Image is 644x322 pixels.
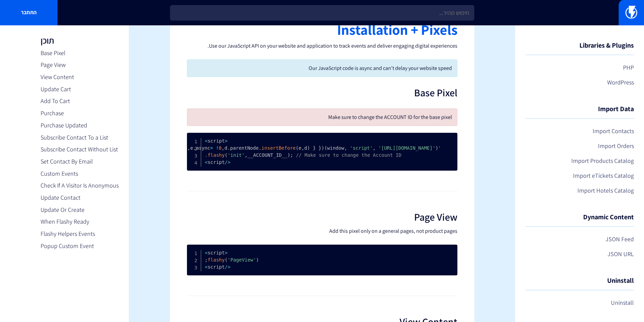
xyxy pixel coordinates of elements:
[41,133,119,142] a: Subscribe Contact To a List
[259,145,261,151] span: .
[525,213,634,227] h4: Dynamic Content
[41,205,119,214] a: Update Or Create
[187,145,190,151] span: ,
[287,152,290,158] span: )
[205,152,402,158] span: // Make sure to change the Account ID.
[219,145,221,151] span: 0
[245,152,247,158] span: ,
[228,159,230,165] span: <
[525,42,634,55] h4: Libraries & Plugins
[205,138,208,144] span: >
[41,169,119,178] a: Custom Events
[187,22,457,38] h1: Installation + Pixels
[41,85,119,94] a: Update Cart
[170,5,474,21] input: חיפוש מהיר...
[324,145,327,151] span: (
[192,65,452,72] p: Our JavaScript code is async and can't delay your website speed
[210,145,213,151] span: =
[373,145,375,151] span: ,
[41,229,119,238] a: Flashy Helpers Events
[378,145,435,151] span: '[URL][DOMAIN_NAME]'
[225,257,228,263] span: (
[205,159,208,165] span: >
[302,145,304,151] span: ,
[205,264,208,270] span: >
[41,49,119,57] a: Base Pixel
[187,87,457,98] h2: Base Pixel
[228,152,245,158] span: 'init'
[222,145,224,151] span: ,
[525,185,634,196] a: Import Hotels Catalog
[208,257,225,263] span: flashy
[41,217,119,226] a: When Flashy Ready
[525,277,634,290] h4: Uninstall
[41,35,119,45] h3: תוכן
[525,233,634,245] a: JSON Feed
[205,257,208,263] span: ;
[187,228,457,234] p: Add this pixel only on a general pages, not product pages
[205,250,208,255] span: >
[225,250,228,255] span: <
[525,248,634,260] a: JSON URL
[208,152,225,158] span: flashy
[525,155,634,167] a: Import Products Catalog
[256,257,259,263] span: )
[187,43,457,49] p: Use our JavaScript API on your website and application to track events and deliver engaging digit...
[41,60,119,69] a: Page View
[225,152,228,158] span: (
[525,140,634,152] a: Import Orders
[41,193,119,202] a: Update Contact
[225,264,228,270] span: /
[41,73,119,81] a: View Content
[318,145,321,151] span: }
[225,138,228,144] span: <
[435,145,438,151] span: )
[525,105,634,119] h4: Import Data
[193,145,196,151] span: .
[525,297,634,308] a: Uninstall
[307,145,310,151] span: )
[192,114,452,121] p: Make sure to change the ACCOUNT ID for the base pixel
[41,181,119,190] a: Check If A Visitor Is Anonymous
[227,145,230,151] span: .
[344,145,347,151] span: ,
[41,242,119,250] a: Popup Custom Event
[225,159,228,165] span: /
[41,109,119,118] a: Purchase
[228,257,256,263] span: 'PageView'
[205,250,270,270] code: script script
[321,145,324,151] span: )
[525,62,634,73] a: PHP
[41,145,119,154] a: Subscribe Contact Without List
[41,121,119,130] a: Purchase Updated
[525,125,634,137] a: Import Contacts
[228,264,230,270] span: <
[41,157,119,166] a: Set Contact By Email
[525,77,634,88] a: WordPress
[296,145,299,151] span: (
[262,145,296,151] span: insertBefore
[290,152,293,158] span: ;
[313,145,315,151] span: }
[187,212,457,223] h2: Page View
[41,97,119,105] a: Add To Cart
[525,170,634,181] a: Import eTickets Catalog
[350,145,373,151] span: 'script'
[216,145,219,151] span: !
